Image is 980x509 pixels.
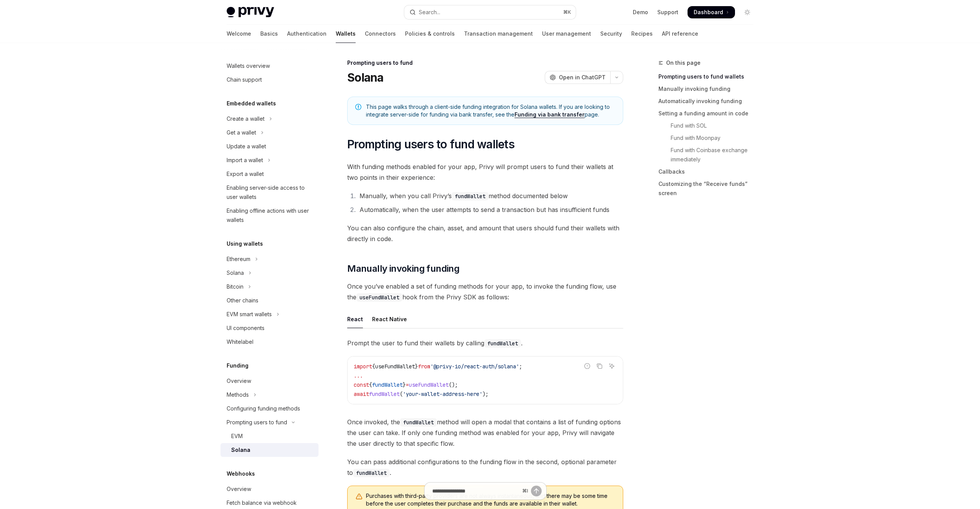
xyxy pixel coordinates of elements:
div: Search... [419,8,440,17]
span: const [354,381,369,388]
a: Automatically invoking funding [658,95,759,107]
button: Toggle Bitcoin section [220,280,318,294]
span: (); [449,381,458,388]
button: Copy the contents from the code block [595,361,604,371]
span: } [403,381,406,388]
div: Get a wallet [227,128,256,137]
a: UI components [220,321,318,335]
li: Automatically, when the user attempts to send a transaction but has insufficient funds [357,204,623,215]
button: Toggle dark mode [741,6,753,18]
div: Methods [227,390,249,399]
a: Chain support [220,73,318,87]
a: Manually invoking funding [658,83,759,95]
div: Solana [231,445,250,455]
button: Toggle Ethereum section [220,252,318,266]
span: Once invoked, the method will open a modal that contains a list of funding options the user can t... [347,417,623,449]
a: Overview [220,482,318,496]
div: React [347,310,363,328]
button: Toggle Prompting users to fund section [220,415,318,429]
a: Update a wallet [220,140,318,153]
div: Export a wallet [227,169,264,179]
a: Configuring funding methods [220,402,318,415]
a: Fund with Coinbase exchange immediately [658,144,759,166]
button: Toggle Create a wallet section [220,112,318,126]
span: } [415,363,418,370]
span: Prompt the user to fund their wallets by calling . [347,338,623,348]
a: Whitelabel [220,335,318,349]
a: Demo [633,8,648,16]
a: Callbacks [658,166,759,178]
span: from [418,363,430,370]
button: Toggle Get a wallet section [220,126,318,140]
code: fundWallet [400,418,437,427]
button: Toggle EVM smart wallets section [220,307,318,321]
div: Import a wallet [227,156,263,165]
span: ); [482,391,488,397]
button: Ask AI [607,361,617,371]
a: API reference [662,25,698,43]
a: Other chains [220,294,318,307]
a: Fund with Moonpay [658,132,759,144]
a: Basics [260,25,278,43]
h5: Embedded wallets [227,99,276,108]
button: Toggle Solana section [220,266,318,280]
span: { [372,363,375,370]
a: Enabling server-side access to user wallets [220,181,318,204]
h5: Funding [227,361,248,370]
a: Fund with SOL [658,120,759,132]
a: Export a wallet [220,167,318,181]
code: fundWallet [452,192,488,200]
li: Manually, when you call Privy’s method documented below [357,190,623,201]
code: useFundWallet [356,293,402,302]
span: This page walks through a client-side funding integration for Solana wallets. If you are looking ... [366,103,615,118]
span: You can pass additional configurations to the funding flow in the second, optional parameter to . [347,456,623,478]
span: await [354,391,369,397]
div: EVM smart wallets [227,310,272,319]
code: fundWallet [484,339,521,348]
a: Solana [220,443,318,457]
div: Prompting users to fund [347,59,623,67]
span: Manually invoking funding [347,263,459,275]
div: Enabling offline actions with user wallets [227,206,314,225]
span: import [354,363,372,370]
button: Send message [531,486,542,496]
div: Update a wallet [227,142,266,151]
div: Bitcoin [227,282,243,291]
button: Toggle Methods section [220,388,318,402]
a: Security [600,25,622,43]
div: Create a wallet [227,114,265,123]
span: On this page [666,58,701,67]
a: Connectors [365,25,396,43]
span: Open in ChatGPT [559,74,606,81]
span: Dashboard [694,8,723,16]
div: Fetch balance via webhook [227,498,297,507]
a: Enabling offline actions with user wallets [220,204,318,227]
span: ... [354,372,363,379]
h5: Webhooks [227,469,255,478]
h1: Solana [347,71,384,84]
a: Setting a funding amount in code [658,107,759,120]
div: Prompting users to fund [227,418,287,427]
div: Configuring funding methods [227,404,300,413]
span: fundWallet [369,391,400,397]
div: Whitelabel [227,337,253,346]
span: With funding methods enabled for your app, Privy will prompt users to fund their wallets at two p... [347,161,623,183]
span: '@privy-io/react-auth/solana' [430,363,519,370]
a: Support [657,8,678,16]
img: light logo [227,7,274,18]
div: Ethereum [227,254,250,264]
span: 'your-wallet-address-here' [403,391,482,397]
svg: Note [355,104,361,110]
div: EVM [231,432,243,441]
button: Toggle Import a wallet section [220,153,318,167]
span: ; [519,363,522,370]
a: Dashboard [688,6,735,18]
div: Overview [227,484,251,494]
span: ⌘ K [563,9,571,15]
div: Other chains [227,296,258,305]
a: Prompting users to fund wallets [658,71,759,83]
span: Once you’ve enabled a set of funding methods for your app, to invoke the funding flow, use the ho... [347,281,623,302]
a: Authentication [287,25,327,43]
button: Open search [404,5,576,19]
button: Report incorrect code [582,361,592,371]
